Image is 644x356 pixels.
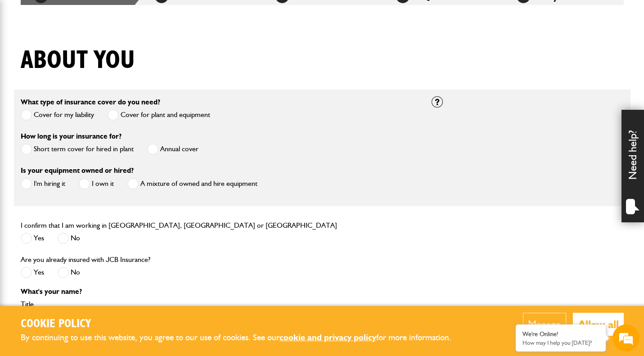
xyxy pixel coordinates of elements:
h1: About you [21,45,135,76]
div: We're Online! [522,330,599,338]
p: By continuing to use this website, you agree to our use of cookies. See our for more information. [21,331,466,345]
p: What's your name? [21,288,418,295]
label: I confirm that I am working in [GEOGRAPHIC_DATA], [GEOGRAPHIC_DATA] or [GEOGRAPHIC_DATA] [21,222,337,229]
div: Need help? [621,110,644,222]
label: Cover for my liability [21,109,94,121]
label: A mixture of owned and hire equipment [127,178,257,189]
label: Are you already insured with JCB Insurance? [21,256,150,263]
p: How may I help you today? [522,339,599,346]
button: Manage [523,313,566,336]
label: No [58,267,80,278]
label: No [58,233,80,244]
label: I'm hiring it [21,178,65,189]
label: Annual cover [147,144,198,155]
label: I own it [79,178,114,189]
label: Yes [21,233,44,244]
a: cookie and privacy policy [279,332,376,342]
button: Allow all [573,313,624,336]
label: What type of insurance cover do you need? [21,99,160,106]
label: How long is your insurance for? [21,133,122,140]
label: Cover for plant and equipment [108,109,210,121]
h2: Cookie Policy [21,317,466,331]
label: Yes [21,267,44,278]
label: Short term cover for hired in plant [21,144,134,155]
label: Is your equipment owned or hired? [21,167,134,174]
label: Title [21,301,418,308]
